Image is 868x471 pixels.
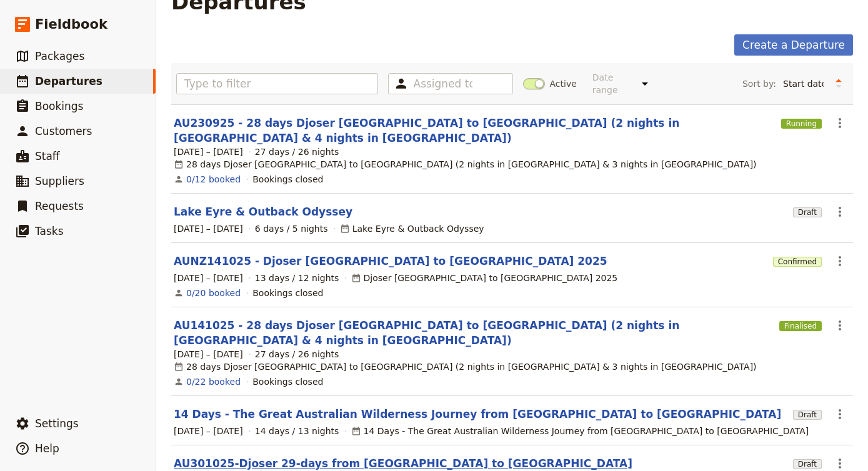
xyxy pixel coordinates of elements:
span: 27 days / 26 nights [255,348,339,360]
div: 28 days Djoser [GEOGRAPHIC_DATA] to [GEOGRAPHIC_DATA] (2 nights in [GEOGRAPHIC_DATA] & 3 nights i... [174,158,757,171]
a: AU301025-Djoser 29-days from [GEOGRAPHIC_DATA] to [GEOGRAPHIC_DATA] [174,456,632,471]
span: Draft [793,207,822,217]
span: Active [550,77,577,90]
span: [DATE] – [DATE] [174,272,243,284]
button: Change sort direction [829,74,848,93]
span: Bookings [35,100,83,112]
span: Draft [793,410,822,420]
span: Packages [35,50,84,62]
span: [DATE] – [DATE] [174,348,243,360]
span: 13 days / 12 nights [255,272,339,284]
input: Assigned to [414,76,472,91]
span: Requests [35,200,84,212]
div: Bookings closed [252,287,323,299]
span: Confirmed [773,257,822,267]
a: AU230925 - 28 days Djoser [GEOGRAPHIC_DATA] to [GEOGRAPHIC_DATA] (2 nights in [GEOGRAPHIC_DATA] &... [174,116,776,146]
a: AU141025 - 28 days Djoser [GEOGRAPHIC_DATA] to [GEOGRAPHIC_DATA] (2 nights in [GEOGRAPHIC_DATA] &... [174,318,774,348]
span: Staff [35,150,60,162]
span: 6 days / 5 nights [255,222,328,235]
div: 14 Days - The Great Australian Wilderness Journey from [GEOGRAPHIC_DATA] to [GEOGRAPHIC_DATA] [351,425,809,437]
div: Bookings closed [252,173,323,186]
span: Running [781,119,822,129]
div: Lake Eyre & Outback Odyssey [340,222,484,235]
a: Create a Departure [734,34,853,56]
div: 28 days Djoser [GEOGRAPHIC_DATA] to [GEOGRAPHIC_DATA] (2 nights in [GEOGRAPHIC_DATA] & 3 nights i... [174,360,757,373]
button: Actions [829,112,851,134]
div: Bookings closed [252,375,323,388]
span: Tasks [35,225,64,237]
span: [DATE] – [DATE] [174,222,243,235]
span: Departures [35,75,102,87]
button: Actions [829,201,851,222]
span: Help [35,442,59,455]
a: View the bookings for this departure [186,173,241,186]
span: [DATE] – [DATE] [174,146,243,158]
span: Settings [35,417,79,430]
select: Sort by: [777,74,829,93]
span: 27 days / 26 nights [255,146,339,158]
span: Draft [793,459,822,469]
div: Djoser [GEOGRAPHIC_DATA] to [GEOGRAPHIC_DATA] 2025 [351,272,618,284]
a: 14 Days - The Great Australian Wilderness Journey from [GEOGRAPHIC_DATA] to [GEOGRAPHIC_DATA] [174,407,781,422]
span: Finalised [779,321,822,331]
span: Suppliers [35,175,84,187]
a: Lake Eyre & Outback Odyssey [174,204,352,219]
a: View the bookings for this departure [186,375,241,388]
span: Fieldbook [35,15,107,34]
button: Actions [829,250,851,272]
span: Customers [35,125,92,137]
span: [DATE] – [DATE] [174,425,243,437]
input: Type to filter [176,73,378,94]
button: Actions [829,315,851,336]
a: AUNZ141025 - Djoser [GEOGRAPHIC_DATA] to [GEOGRAPHIC_DATA] 2025 [174,254,607,269]
a: View the bookings for this departure [186,287,241,299]
button: Actions [829,404,851,425]
span: 14 days / 13 nights [255,425,339,437]
span: Sort by: [742,77,776,90]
